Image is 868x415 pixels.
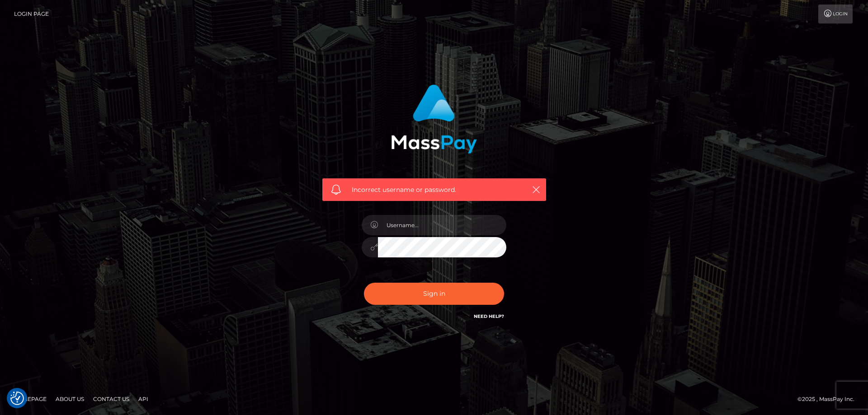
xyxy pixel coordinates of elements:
[364,283,504,305] button: Sign in
[10,392,50,406] a: Homepage
[90,392,133,406] a: Contact Us
[391,84,477,154] img: MassPay Login
[352,185,517,195] span: Incorrect username or password.
[135,392,152,406] a: API
[10,392,24,405] button: Consent Preferences
[818,5,853,23] a: Login
[797,394,861,404] div: © 2025 , MassPay Inc.
[10,392,24,405] img: Revisit consent button
[378,215,506,235] input: Username...
[474,313,504,319] a: Need Help?
[52,392,88,406] a: About Us
[14,5,49,23] a: Login Page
